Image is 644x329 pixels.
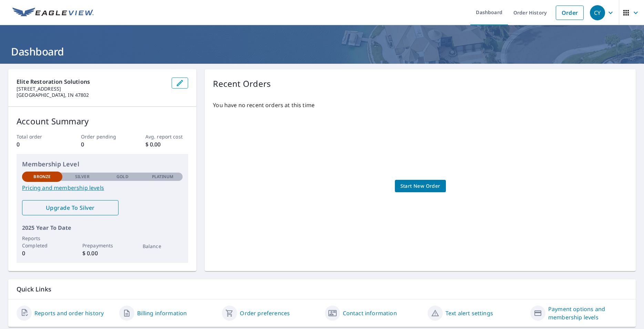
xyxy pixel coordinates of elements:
[137,309,187,317] a: Billing information
[8,44,636,59] h1: Dashboard
[17,285,627,294] p: Quick Links
[17,115,188,127] p: Account Summary
[145,133,188,140] p: Avg. report cost
[17,133,60,140] p: Total order
[17,140,60,148] p: 0
[152,174,174,180] p: Platinum
[22,224,183,232] p: 2025 Year To Date
[17,92,166,98] p: [GEOGRAPHIC_DATA], IN 47802
[22,249,62,257] p: 0
[34,309,104,317] a: Reports and order history
[590,5,605,20] div: CY
[395,180,446,193] a: Start New Order
[213,101,627,109] p: You have no recent orders at this time
[22,184,183,192] a: Pricing and membership levels
[22,235,62,249] p: Reports Completed
[22,200,119,215] a: Upgrade To Silver
[143,243,183,250] p: Balance
[12,8,94,18] img: EV Logo
[28,204,113,212] span: Upgrade To Silver
[81,133,124,140] p: Order pending
[145,140,188,148] p: $ 0.00
[548,305,627,321] a: Payment options and membership levels
[22,160,183,169] p: Membership Level
[75,174,90,180] p: Silver
[556,6,584,20] a: Order
[82,242,123,249] p: Prepayments
[17,86,166,92] p: [STREET_ADDRESS]
[82,249,123,257] p: $ 0.00
[400,182,440,191] span: Start New Order
[343,309,397,317] a: Contact information
[17,78,166,86] p: Elite Restoration Solutions
[81,140,124,148] p: 0
[116,174,128,180] p: Gold
[213,78,271,90] p: Recent Orders
[446,309,493,317] a: Text alert settings
[33,174,51,180] p: Bronze
[240,309,290,317] a: Order preferences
